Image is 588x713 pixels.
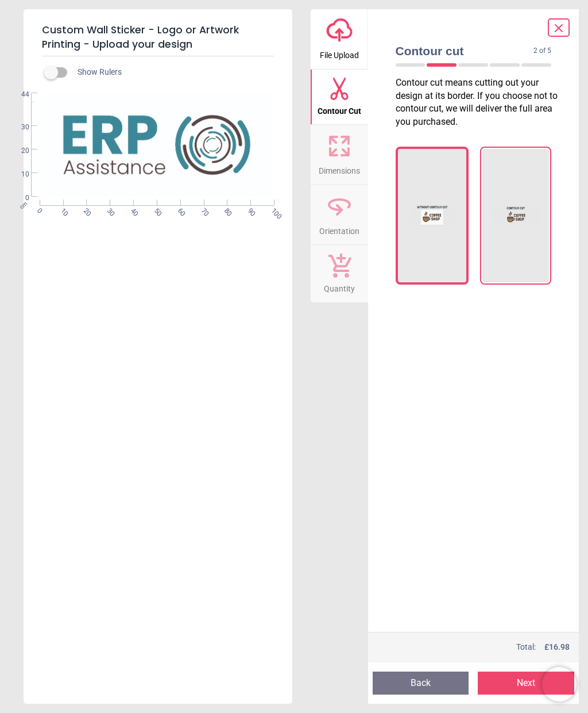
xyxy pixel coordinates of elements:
[42,18,274,56] h5: Custom Wall Sticker - Logo or Artwork Printing - Upload your design
[222,206,230,214] span: 80
[7,170,29,179] span: 10
[7,193,29,203] span: 0
[409,158,455,273] img: Without contour cut
[319,220,359,237] span: Orientation
[533,46,551,56] span: 2 of 5
[396,76,561,128] p: Contour cut means cutting out your design at its border. If you choose not to contour cut, we wil...
[544,642,570,653] span: £
[7,146,29,156] span: 20
[58,206,65,214] span: 10
[549,642,570,651] span: 16.98
[396,43,534,59] span: Contour cut
[311,245,368,302] button: Quantity
[269,206,276,214] span: 100
[152,206,159,214] span: 50
[175,206,183,214] span: 60
[319,160,360,177] span: Dimensions
[311,70,368,125] button: Contour Cut
[318,100,361,117] span: Contour Cut
[51,66,292,79] div: Show Rulers
[82,206,89,214] span: 20
[245,206,253,214] span: 90
[34,206,42,214] span: 0
[373,672,469,695] button: Back
[18,200,29,210] span: cm
[7,122,29,132] span: 30
[320,44,359,62] span: File Upload
[105,206,112,214] span: 30
[311,125,368,185] button: Dimensions
[7,90,29,99] span: 44
[493,158,539,273] img: With contour cut
[311,9,368,69] button: File Upload
[478,672,574,695] button: Next
[324,278,355,295] span: Quantity
[128,206,136,214] span: 40
[199,206,206,214] span: 70
[394,642,570,653] div: Total:
[542,667,577,701] iframe: Brevo live chat
[311,185,368,245] button: Orientation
